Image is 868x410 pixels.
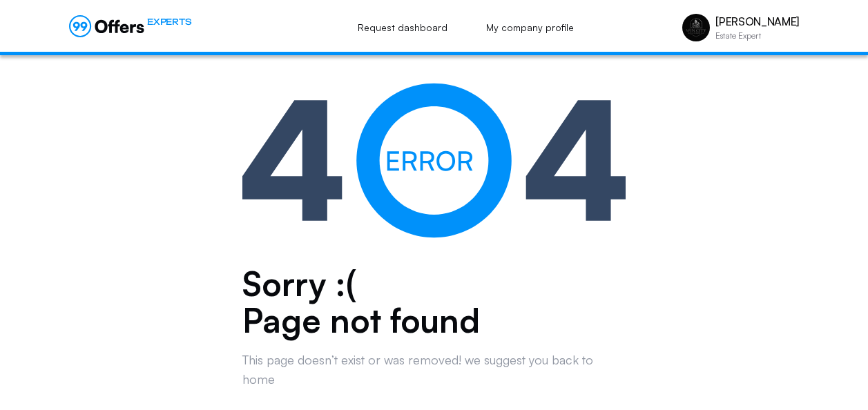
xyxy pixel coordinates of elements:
a: My company profile [471,12,589,43]
p: Estate Expert [715,32,799,40]
p: Sorry :( Page not found [242,266,480,339]
img: Michael Rosario [682,14,710,41]
img: 404 [242,83,626,238]
a: EXPERTS [69,15,191,37]
span: EXPERTS [147,15,191,28]
a: Request dashboard [343,12,463,43]
p: [PERSON_NAME] [715,15,799,28]
p: This page doesn’t exist or was removed! we suggest you back to home [242,350,626,390]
